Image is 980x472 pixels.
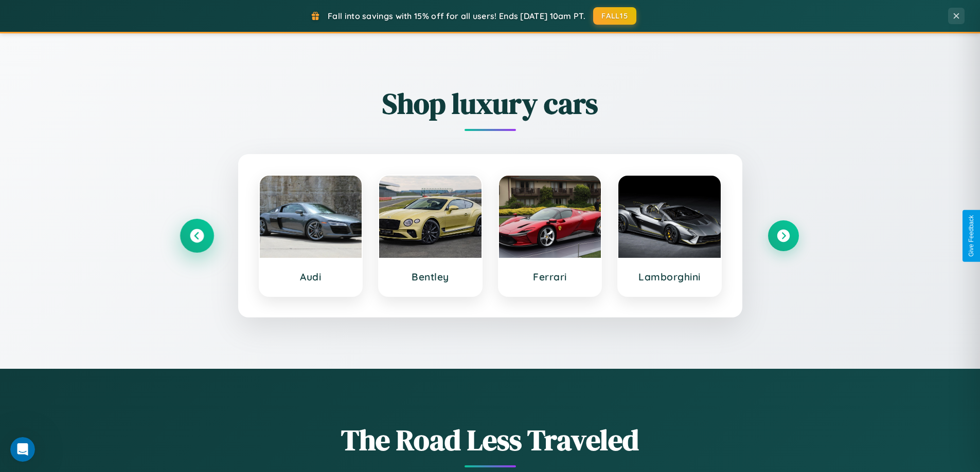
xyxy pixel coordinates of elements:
[629,271,710,283] h3: Lamborghini
[968,215,975,257] div: Give Feedback
[182,84,799,123] h2: Shop luxury cars
[328,11,585,21] span: Fall into savings with 15% off for all users! Ends [DATE] 10am PT.
[10,437,35,462] iframe: Intercom live chat
[182,420,799,460] h1: The Road Less Traveled
[389,271,471,283] h3: Bentley
[593,7,636,25] button: FALL15
[270,271,352,283] h3: Audi
[509,271,591,283] h3: Ferrari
